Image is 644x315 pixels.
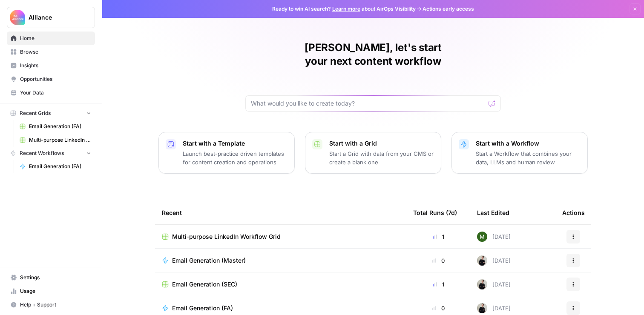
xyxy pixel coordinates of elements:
input: What would you like to create today? [251,99,485,108]
button: Help + Support [7,298,95,312]
a: Email Generation (FA) [16,160,95,173]
span: Insights [20,62,91,69]
a: Email Generation (SEC) [162,280,400,289]
p: Start with a Template [183,139,287,148]
div: 0 [413,304,463,312]
span: Ready to win AI search? about AirOps Visibility [272,5,416,13]
span: Recent Grids [20,109,51,117]
a: Multi-purpose LinkedIn Workflow Grid [16,133,95,147]
img: rzyuksnmva7rad5cmpd7k6b2ndco [477,303,487,313]
span: Email Generation (Master) [172,256,246,265]
span: Browse [20,48,91,56]
a: Email Generation (FA) [162,304,400,312]
div: Total Runs (7d) [413,201,457,224]
span: Usage [20,287,91,295]
button: Recent Grids [7,107,95,120]
div: [DATE] [477,255,511,266]
span: Home [20,34,91,42]
div: [DATE] [477,279,511,289]
button: Recent Workflows [7,147,95,160]
img: rzyuksnmva7rad5cmpd7k6b2ndco [477,279,487,289]
div: Actions [562,201,585,224]
img: l5bw1boy7i1vzeyb5kvp5qo3zmc4 [477,232,487,242]
span: Alliance [29,13,80,22]
p: Start a Grid with data from your CMS or create a blank one [329,149,434,166]
a: Home [7,31,95,45]
div: 1 [413,280,463,289]
div: [DATE] [477,303,511,313]
span: Actions early access [423,5,474,13]
button: Start with a GridStart a Grid with data from your CMS or create a blank one [305,132,441,174]
span: Multi-purpose LinkedIn Workflow Grid [172,232,281,241]
div: Last Edited [477,201,509,224]
a: Browse [7,45,95,59]
a: Multi-purpose LinkedIn Workflow Grid [162,232,400,241]
span: Recent Workflows [20,149,64,157]
span: Multi-purpose LinkedIn Workflow Grid [29,136,91,144]
a: Opportunities [7,72,95,86]
div: 1 [413,232,463,241]
button: Workspace: Alliance [7,7,95,28]
span: Settings [20,274,91,281]
span: Help + Support [20,301,91,309]
span: Email Generation (SEC) [172,280,237,289]
button: Start with a WorkflowStart a Workflow that combines your data, LLMs and human review [451,132,588,174]
a: Insights [7,59,95,72]
p: Start with a Workflow [476,139,581,148]
span: Email Generation (FA) [172,304,233,312]
p: Start with a Grid [329,139,434,148]
a: Learn more [332,6,360,12]
a: Your Data [7,86,95,100]
div: [DATE] [477,232,511,242]
a: Email Generation (Master) [162,256,400,265]
div: 0 [413,256,463,265]
span: Your Data [20,89,91,97]
span: Opportunities [20,75,91,83]
img: rzyuksnmva7rad5cmpd7k6b2ndco [477,255,487,266]
a: Usage [7,284,95,298]
img: Alliance Logo [10,10,25,25]
a: Settings [7,271,95,284]
span: Email Generation (FA) [29,163,91,170]
p: Start a Workflow that combines your data, LLMs and human review [476,149,581,166]
div: Recent [162,201,400,224]
p: Launch best-practice driven templates for content creation and operations [183,149,287,166]
span: Email Generation (FA) [29,123,91,130]
h1: [PERSON_NAME], let's start your next content workflow [245,41,501,68]
a: Email Generation (FA) [16,120,95,133]
button: Start with a TemplateLaunch best-practice driven templates for content creation and operations [158,132,295,174]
